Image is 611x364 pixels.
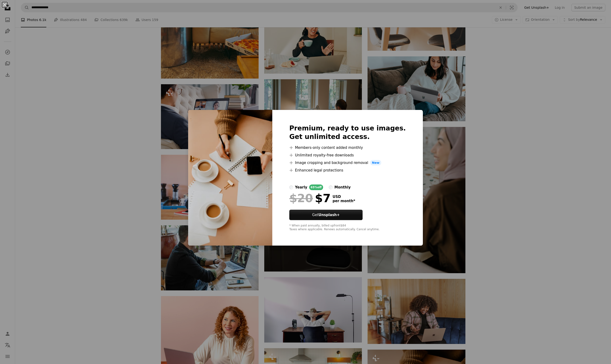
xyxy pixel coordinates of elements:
[309,184,323,190] div: 65% off
[318,213,340,217] strong: Unsplash+
[295,184,307,190] div: yearly
[188,110,272,246] img: premium_photo-1669904021308-567d085a0ee7
[289,192,331,204] div: $7
[289,167,406,173] li: Enhanced legal protections
[289,152,406,158] li: Unlimited royalty-free downloads
[333,199,355,203] span: per month *
[333,195,355,199] span: USD
[289,124,406,141] h2: Premium, ready to use images. Get unlimited access.
[289,210,363,220] button: GetUnsplash+
[289,192,313,204] span: $20
[370,160,381,166] span: New
[329,185,333,189] input: monthly
[289,185,293,189] input: yearly65%off
[289,160,406,166] li: Image cropping and background removal
[289,145,406,151] li: Members-only content added monthly
[334,184,351,190] div: monthly
[289,224,406,231] div: * When paid annually, billed upfront $84 Taxes where applicable. Renews automatically. Cancel any...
